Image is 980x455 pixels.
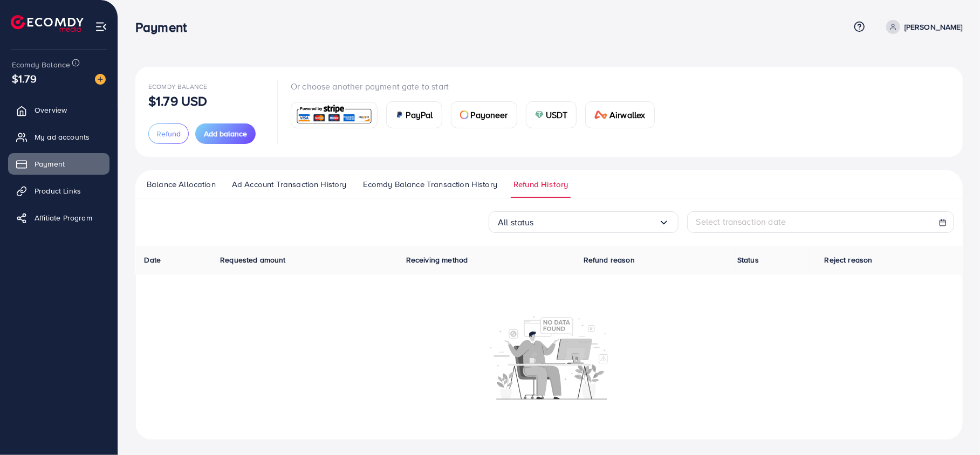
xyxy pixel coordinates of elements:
a: cardUSDT [526,101,577,128]
p: [PERSON_NAME] [904,20,963,33]
span: Add balance [204,128,247,139]
span: Refund History [513,178,568,190]
img: No account [490,315,608,399]
span: My ad accounts [35,132,90,142]
span: Balance Allocation [147,178,216,190]
span: PayPal [406,108,433,121]
button: Refund [148,123,189,144]
span: Payment [35,158,65,169]
a: Affiliate Program [8,207,109,229]
span: Ad Account Transaction History [232,178,347,190]
span: Payoneer [471,108,508,121]
p: Or choose another payment gate to start [291,80,663,93]
a: Overview [8,99,109,121]
span: All status [498,214,534,231]
a: My ad accounts [8,126,109,148]
img: menu [95,20,107,33]
button: Add balance [195,123,256,144]
span: Select transaction date [696,216,786,227]
span: Airwallex [609,108,645,121]
img: card [594,111,607,119]
a: cardAirwallex [585,101,654,128]
a: [PERSON_NAME] [882,20,963,34]
a: Payment [8,153,109,175]
div: Search for option [489,211,679,233]
span: Ecomdy Balance [12,59,70,70]
h3: Payment [135,19,195,35]
span: Refund reason [584,254,635,265]
span: Affiliate Program [35,212,92,223]
span: Ecomdy Balance Transaction History [363,178,497,190]
img: card [395,111,404,119]
span: Receiving method [406,254,468,265]
span: Date [145,254,161,265]
a: Product Links [8,180,109,202]
span: Reject reason [825,254,873,265]
span: $1.79 [12,71,37,86]
a: cardPayPal [386,101,442,128]
span: Product Links [35,185,81,196]
p: $1.79 USD [148,94,207,107]
img: card [294,104,374,127]
span: Ecomdy Balance [148,82,207,91]
img: image [95,74,106,85]
a: card [291,102,378,128]
img: logo [11,15,84,32]
img: card [535,111,544,119]
a: cardPayoneer [451,101,517,128]
img: card [460,111,469,119]
span: Refund [156,128,181,139]
iframe: Chat [934,406,972,447]
span: Requested amount [220,254,286,265]
input: Search for option [534,214,659,231]
span: Overview [35,105,67,115]
span: USDT [546,108,568,121]
span: Status [737,254,759,265]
